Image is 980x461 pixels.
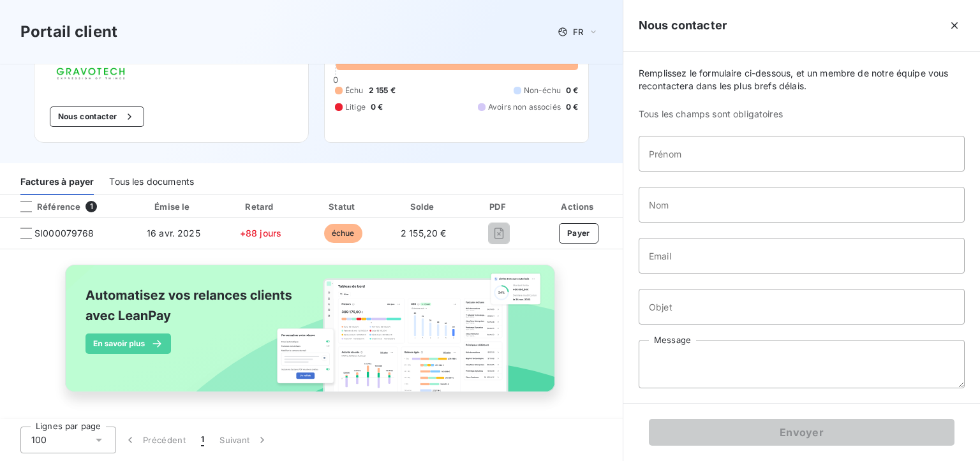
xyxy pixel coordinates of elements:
input: placeholder [639,289,965,325]
h3: Portail client [20,20,117,43]
button: Payer [559,223,598,244]
span: 16 avr. 2025 [147,228,200,238]
span: 100 [31,434,47,446]
span: 0 € [566,85,578,96]
div: Tous les documents [109,168,194,195]
img: banner [54,257,569,414]
span: Échu [345,85,364,96]
span: Tous les champs sont obligatoires [639,108,965,121]
input: placeholder [639,187,965,223]
span: +88 jours [240,228,281,238]
div: Solde [387,200,461,213]
span: 2 155 € [369,85,396,96]
div: Actions [537,200,620,213]
button: Envoyer [649,419,954,446]
div: Émise le [131,200,216,213]
span: échue [324,224,362,243]
span: Remplissez le formulaire ci-dessous, et un membre de notre équipe vous recontactera dans les plus... [639,67,965,92]
button: Précédent [116,427,193,453]
span: Litige [345,101,366,113]
span: FR [573,27,583,37]
span: 1 [201,434,204,446]
span: 1 [85,201,97,212]
h5: Nous contacter [639,17,727,34]
div: Référence [10,201,80,212]
span: 0 [333,75,338,85]
div: Factures à payer [20,168,94,195]
span: Avoirs non associés [488,101,561,113]
div: Statut [305,200,382,213]
span: 2 155,20 € [401,228,447,238]
span: SI000079768 [34,227,94,240]
button: Suivant [212,427,276,453]
button: 1 [193,427,212,453]
span: Non-échu [524,85,561,96]
span: 0 € [371,101,383,113]
div: PDF [466,200,532,213]
button: Nous contacter [50,106,144,127]
input: placeholder [639,136,965,172]
span: 0 € [566,101,578,113]
input: placeholder [639,238,965,274]
div: Retard [221,200,300,213]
